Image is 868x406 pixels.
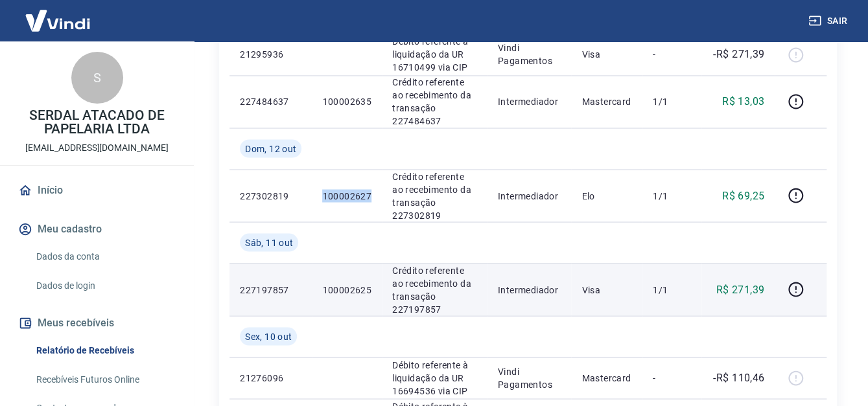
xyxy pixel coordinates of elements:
p: [EMAIL_ADDRESS][DOMAIN_NAME] [25,141,169,155]
p: Mastercard [581,371,632,384]
div: S [71,52,123,104]
p: Elo [581,189,632,202]
span: Sex, 10 out [245,330,292,343]
p: 1/1 [653,95,691,108]
p: Vindi Pagamentos [498,41,561,67]
button: Meus recebíveis [16,309,178,337]
p: Intermediador [498,95,561,108]
p: Visa [581,283,632,296]
p: - [653,371,691,384]
a: Relatório de Recebíveis [31,337,178,364]
p: R$ 13,03 [722,94,764,109]
p: R$ 69,25 [722,188,764,203]
p: Visa [581,48,632,61]
p: Débito referente à liquidação da UR 16710499 via CIP [392,35,477,74]
p: Crédito referente ao recebimento da transação 227302819 [392,170,477,221]
p: - [653,48,691,61]
button: Sair [806,9,852,33]
p: 227302819 [240,189,301,202]
p: 227197857 [240,283,301,296]
p: 1/1 [653,189,691,202]
p: 21276096 [240,371,301,384]
a: Recebíveis Futuros Online [31,367,178,393]
a: Dados de login [31,273,178,299]
img: Vindi [16,1,100,40]
p: Crédito referente ao recebimento da transação 227484637 [392,76,477,128]
p: 1/1 [653,283,691,296]
p: 100002625 [322,283,371,296]
a: Início [16,176,178,205]
button: Meu cadastro [16,215,178,243]
span: Dom, 12 out [245,142,296,155]
p: 21295936 [240,48,301,61]
p: -R$ 271,39 [713,47,764,62]
p: Intermediador [498,283,561,296]
a: Dados da conta [31,243,178,270]
p: 100002627 [322,189,371,202]
p: Mastercard [581,95,632,108]
p: Crédito referente ao recebimento da transação 227197857 [392,264,477,315]
p: Débito referente à liquidação da UR 16694536 via CIP [392,358,477,397]
p: Intermediador [498,189,561,202]
p: -R$ 110,46 [713,370,764,385]
span: Sáb, 11 out [245,236,293,249]
p: 227484637 [240,95,301,108]
p: Vindi Pagamentos [498,365,561,390]
p: 100002635 [322,95,371,108]
p: SERDAL ATACADO DE PAPELARIA LTDA [10,109,183,136]
p: R$ 271,39 [716,282,765,297]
